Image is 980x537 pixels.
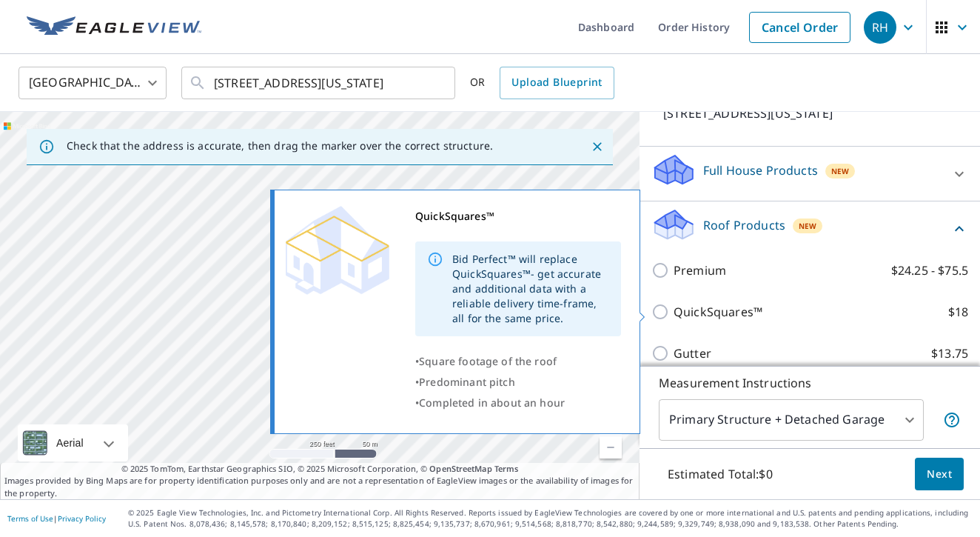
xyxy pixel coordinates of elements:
[415,206,621,227] div: QuickSquares™
[600,436,622,458] a: Current Level 17, Zoom Out
[52,424,88,461] div: Aerial
[674,303,762,321] p: QuickSquares™
[27,16,201,39] img: EV Logo
[415,351,621,372] div: •
[415,393,621,413] div: •
[470,67,614,99] div: OR
[659,374,961,392] p: Measurement Instructions
[799,220,816,232] span: New
[511,73,602,92] span: Upload Blueprint
[452,246,609,332] div: Bid Perfect™ will replace QuickSquares™- get accurate and additional data with a reliable deliver...
[286,206,389,295] img: Premium
[7,513,53,524] a: Terms of Use
[7,514,106,523] p: |
[659,399,924,441] div: Primary Structure + Detached Garage
[19,62,167,104] div: [GEOGRAPHIC_DATA]
[588,137,607,156] button: Close
[749,12,850,43] a: Cancel Order
[214,62,425,104] input: Search by address or latitude-longitude
[58,513,106,524] a: Privacy Policy
[915,458,964,491] button: Next
[663,104,915,122] p: [STREET_ADDRESS][US_STATE]
[891,261,968,279] p: $24.25 - $75.5
[419,396,565,410] span: Completed in about an hour
[831,165,849,177] span: New
[674,261,726,279] p: Premium
[128,507,973,530] p: © 2025 Eagle View Technologies, Inc. and Pictometry International Corp. All Rights Reserved. Repo...
[674,344,711,362] p: Gutter
[429,463,491,474] a: OpenStreetMap
[931,344,968,362] p: $13.75
[67,139,493,153] p: Check that the address is accurate, then drag the marker over the correct structure.
[415,372,621,393] div: •
[500,67,614,99] a: Upload Blueprint
[651,153,968,195] div: Full House ProductsNew
[864,11,896,44] div: RH
[18,424,128,461] div: Aerial
[927,465,952,484] span: Next
[943,411,961,429] span: Your report will include the primary structure and a detached garage if one exists.
[494,463,519,474] a: Terms
[703,216,785,234] p: Roof Products
[703,161,818,179] p: Full House Products
[419,375,515,389] span: Predominant pitch
[419,354,557,368] span: Square footage of the roof
[656,458,785,490] p: Estimated Total: $0
[651,207,968,250] div: Roof ProductsNew
[948,303,968,321] p: $18
[121,463,519,476] span: © 2025 TomTom, Earthstar Geographics SIO, © 2025 Microsoft Corporation, ©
